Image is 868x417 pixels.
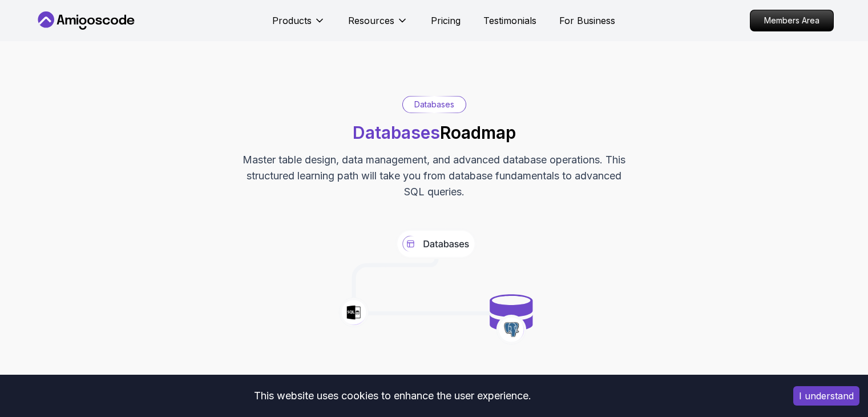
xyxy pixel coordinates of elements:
[348,14,408,37] button: Resources
[353,122,516,143] h1: Roadmap
[243,152,626,200] p: Master table design, data management, and advanced database operations. This structured learning ...
[797,346,868,400] iframe: chat widget
[750,10,834,31] a: Members Area
[9,383,776,408] div: This website uses cookies to enhance the user experience.
[353,122,440,143] span: Databases
[272,14,312,27] p: Products
[559,14,615,27] a: For Business
[793,386,859,406] button: Accept cookies
[750,10,833,31] p: Members Area
[483,14,536,27] a: Testimonials
[403,97,466,113] div: Databases
[272,14,325,37] button: Products
[348,14,394,27] p: Resources
[431,14,461,27] a: Pricing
